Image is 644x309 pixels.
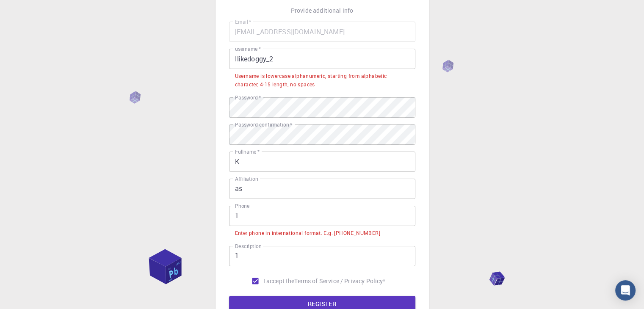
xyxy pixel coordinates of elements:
[235,229,380,237] div: Enter phone in international format. E.g. [PHONE_NUMBER]
[235,202,249,210] label: Phone
[263,277,295,285] span: I accept the
[235,148,260,155] label: Fullname
[235,72,409,89] div: Username is lowercase alphanumeric, starting from alphabetic character, 4-15 length, no spaces
[235,175,258,182] label: Affiliation
[294,277,385,285] p: Terms of Service / Privacy Policy *
[235,45,261,52] label: username
[235,121,292,128] label: Password confirmation
[294,277,385,285] a: Terms of Service / Privacy Policy*
[235,94,261,101] label: Password
[235,243,262,250] label: Description
[291,6,353,15] p: Provide additional info
[235,18,251,25] label: Email
[615,280,636,301] div: Open Intercom Messenger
